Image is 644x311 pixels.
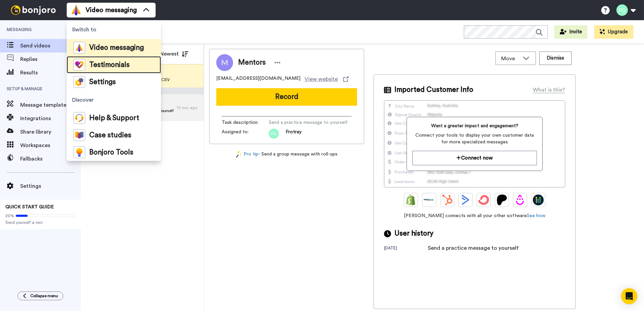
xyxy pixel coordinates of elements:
img: Ontraport [424,195,434,205]
span: Share library [20,128,81,136]
span: Switch to [67,20,161,39]
a: Settings [67,73,161,91]
span: Replies [20,55,81,63]
span: Want a greater impact and engagement? [412,123,537,129]
span: Discover [67,91,161,109]
span: Video messaging [86,5,137,15]
a: See how [527,213,545,218]
span: [PERSON_NAME] connects with all your other software [384,212,565,219]
a: Help & Support [67,109,161,127]
img: bj-logo-header-white.svg [8,5,59,15]
span: Fallbacks [20,155,81,163]
div: Open Intercom Messenger [621,288,637,304]
span: Results [20,69,81,77]
span: Send yourself a test [5,220,75,225]
button: Invite [554,25,587,39]
img: tm-color.svg [73,59,85,71]
span: [EMAIL_ADDRESS][DOMAIN_NAME] [216,75,300,83]
span: Help & Support [89,115,139,122]
span: Connect your tools to display your own customer data for more specialized messages [412,132,537,145]
span: Mentors [238,58,266,68]
img: Drip [515,195,525,205]
span: Testimonials [89,62,130,68]
span: 20% [5,213,14,218]
span: Send a practice message to yourself [269,119,348,126]
a: Bonjoro Tools [67,144,161,161]
div: What is this? [533,86,565,94]
span: User history [394,229,433,239]
span: Collapse menu [30,293,58,299]
span: QUICK START GUIDE [5,205,54,209]
a: Case studies [67,127,161,144]
img: case-study-colored.svg [73,129,85,141]
button: Newest [155,47,193,61]
div: - Send a group message with roll-ups [209,151,364,158]
a: Video messaging [67,39,161,56]
span: Bonjoro Tools [89,149,133,156]
div: Send a practice message to yourself [428,244,519,252]
div: [DATE] [384,245,428,252]
img: fg.png [269,129,279,139]
div: 10 mo. ago [177,105,200,110]
a: View website [304,75,349,83]
button: Record [216,88,357,106]
img: help-and-support-colored.svg [73,112,85,124]
span: Task description : [222,119,269,126]
img: ActiveCampaign [460,195,471,205]
button: Connect now [412,151,537,165]
img: GoHighLevel [533,195,544,205]
img: Image of Mentors [216,54,233,71]
span: Imported Customer Info [394,85,473,95]
button: Collapse menu [18,291,63,300]
span: Integrations [20,114,68,123]
img: vm-color.svg [71,5,82,15]
span: Send videos [20,42,68,50]
span: Frotray [286,129,301,139]
button: Upgrade [594,25,633,39]
img: Patreon [496,195,507,205]
span: Settings [89,79,116,85]
span: Video messaging [89,44,144,51]
img: bj-tools-colored.svg [73,146,85,158]
img: settings-colored.svg [73,76,85,88]
img: magic-wand.svg [236,151,242,158]
span: Case studies [89,132,131,139]
a: Pro tip [236,151,258,158]
span: Move [501,55,519,63]
img: Hubspot [442,195,453,205]
span: Message template [20,101,68,109]
span: Settings [20,182,81,190]
button: Dismiss [539,51,572,65]
img: Shopify [406,195,416,205]
span: View website [304,75,338,83]
a: Testimonials [67,56,161,73]
img: ConvertKit [478,195,489,205]
span: Assigned to: [222,129,269,139]
img: vm-color.svg [73,42,85,54]
span: Workspaces [20,141,81,149]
